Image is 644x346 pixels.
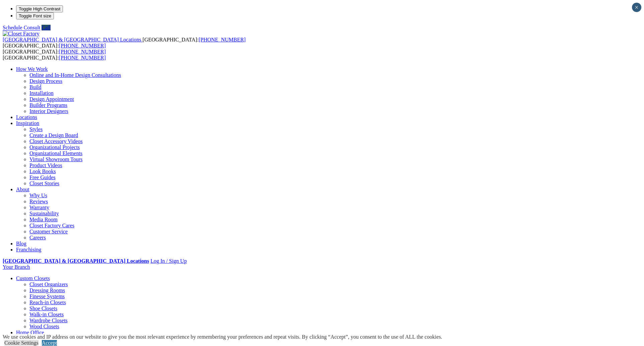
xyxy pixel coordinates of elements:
a: Schedule Consult [3,25,40,30]
a: Media Room [29,217,58,222]
img: Closet Factory [3,31,39,37]
button: Toggle High Contrast [16,5,63,12]
span: [GEOGRAPHIC_DATA]: [GEOGRAPHIC_DATA]: [3,49,106,61]
a: Create a Design Board [29,132,78,138]
a: [PHONE_NUMBER] [59,49,106,54]
span: [GEOGRAPHIC_DATA]: [GEOGRAPHIC_DATA]: [3,37,246,48]
a: Call [42,25,51,30]
span: [GEOGRAPHIC_DATA] & [GEOGRAPHIC_DATA] Locations [3,37,141,42]
a: Virtual Showroom Tours [29,156,83,162]
a: Warranty [29,205,49,210]
a: [GEOGRAPHIC_DATA] & [GEOGRAPHIC_DATA] Locations [3,37,143,42]
a: Careers [29,235,46,240]
a: [GEOGRAPHIC_DATA] & [GEOGRAPHIC_DATA] Locations [3,258,149,264]
a: Closet Stories [29,181,59,186]
a: Inspiration [16,120,39,126]
a: Why Us [29,193,47,198]
button: Toggle Font size [16,12,54,19]
span: Toggle High Contrast [19,6,60,11]
a: Sustainability [29,211,59,216]
a: Accept [42,340,57,346]
a: Organizational Projects [29,144,80,150]
a: Product Videos [29,162,62,168]
a: Finesse Systems [29,294,65,299]
a: Interior Designers [29,108,68,114]
a: Blog [16,241,26,246]
div: We use cookies and IP address on our website to give you the most relevant experience by remember... [3,334,442,340]
a: Your Branch [3,264,30,270]
a: Closet Factory Cares [29,223,74,228]
a: Reviews [29,199,48,204]
a: [PHONE_NUMBER] [198,37,245,42]
a: Free Guides [29,175,56,180]
a: Styles [29,126,43,132]
a: Closet Organizers [29,281,68,287]
a: Cookie Settings [4,340,38,346]
a: Reach-in Closets [29,300,66,305]
a: Online and In-Home Design Consultations [29,72,121,78]
a: Customer Service [29,229,68,234]
a: [PHONE_NUMBER] [59,55,106,61]
a: Wood Closets [29,324,59,329]
a: Installation [29,90,54,96]
a: Home Office [16,330,44,335]
a: Custom Closets [16,275,50,281]
span: Toggle Font size [19,13,51,18]
a: Walk-in Closets [29,312,64,317]
a: Wardrobe Closets [29,318,68,323]
a: Shoe Closets [29,306,57,311]
a: Franchising [16,247,42,252]
a: Organizational Elements [29,150,82,156]
a: Look Books [29,168,56,174]
a: Closet Accessory Videos [29,138,83,144]
button: Close [632,3,641,12]
a: Builder Programs [29,102,67,108]
a: Locations [16,114,37,120]
a: Design Process [29,78,62,84]
a: [PHONE_NUMBER] [59,43,106,48]
a: Build [29,84,42,90]
a: Dressing Rooms [29,287,65,293]
a: Log In / Sign Up [150,258,186,264]
a: Design Appointment [29,96,74,102]
a: About [16,187,29,192]
a: How We Work [16,66,48,72]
